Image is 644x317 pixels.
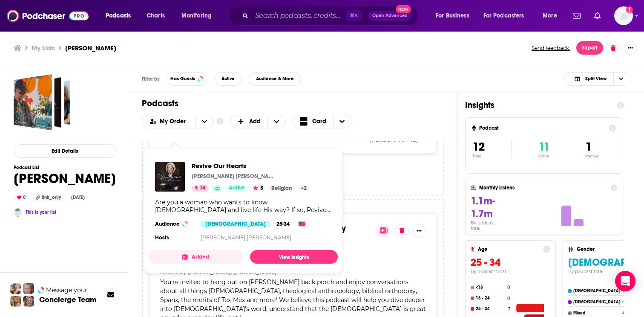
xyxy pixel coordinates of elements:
span: Podcasts [106,10,131,22]
h3: Podcast List [14,165,116,170]
h4: Monthly Listens [479,185,607,191]
h1: Podcasts [142,98,437,109]
svg: Email not verified [626,6,633,13]
span: Message your [46,286,87,294]
h3: Audience [155,221,193,227]
h2: Choose View [293,115,370,128]
h4: 25 - 34 [476,306,506,311]
button: Edit Details [14,144,116,158]
a: This is your list [26,209,56,215]
button: Added [148,250,243,264]
h4: 7 [508,306,510,312]
button: Choose View [293,115,351,128]
span: My Order [160,119,189,125]
h4: 4 [622,310,625,316]
h3: 25 - 34 [471,256,550,269]
span: New [396,5,411,13]
div: Open Intercom Messenger [615,271,635,291]
span: Active [229,184,245,192]
button: open menu [430,9,480,23]
img: Jules Profile [23,283,34,294]
span: Card [312,119,326,125]
div: 25-34 [273,221,293,227]
span: 11 [538,140,550,154]
span: 74 [200,184,205,192]
button: open menu [478,9,537,23]
span: Split View [585,76,607,81]
h3: Filter by [142,76,160,82]
a: Active [225,185,248,192]
img: Jon Profile [10,296,21,307]
div: [DEMOGRAPHIC_DATA] [200,221,271,227]
img: Ella Rose Murphy [14,208,22,217]
button: open menu [142,119,195,125]
span: ⌘ K [346,10,362,21]
button: open menu [195,115,213,128]
button: Export [576,41,603,55]
button: open menu [175,9,223,23]
input: Search podcasts, credits, & more... [252,9,346,23]
span: Charts [147,10,165,22]
h4: Mixed [573,311,621,316]
span: Revive Our Hearts [192,162,310,170]
h2: Choose List sort [142,115,214,128]
h1: [PERSON_NAME] [14,170,116,187]
a: View Insights [250,250,338,264]
a: Ginger Stache [14,74,70,131]
span: 12 [472,140,485,154]
h4: Hosts [155,234,169,241]
button: Active [214,72,242,86]
span: For Podcasters [483,10,524,22]
span: More [543,10,557,22]
div: Are you a woman who wants to know [DEMOGRAPHIC_DATA] and live life His way? If so, Revive Our Hea... [155,198,331,214]
span: Logged in as EllaRoseMurphy [614,6,633,25]
a: Show notifications dropdown [569,9,584,23]
button: 5 [250,185,266,192]
a: Religion [268,185,295,192]
a: +2 [297,185,310,192]
h4: [DEMOGRAPHIC_DATA] [573,300,621,305]
img: Revive Our Hearts [155,162,185,192]
span: Monitoring [181,10,212,22]
h4: <18 [476,285,506,290]
button: Show More Button [412,224,426,238]
span: Has Guests [170,76,195,81]
p: Inactive [585,154,598,158]
h4: 0 [622,299,625,305]
button: open menu [537,9,568,23]
button: Choose View [564,72,630,86]
span: 1 [585,140,592,154]
span: Add [249,119,261,125]
h4: 0 [507,285,510,290]
p: Total [472,154,511,158]
img: Barbara Profile [23,296,34,307]
h3: [PERSON_NAME] [65,44,116,52]
div: [DATE] [68,194,88,201]
span: Audience & More [256,76,294,81]
img: Podchaser - Follow, Share and Rate Podcasts [7,8,89,24]
a: My Lists [32,44,55,52]
a: 74 [192,185,209,192]
a: [PERSON_NAME] [PERSON_NAME] [201,234,291,241]
button: open menu [100,9,142,23]
a: Show notifications dropdown [591,9,604,23]
div: Search podcasts, credits, & more... [236,6,427,26]
button: + Add [230,115,286,128]
h4: Podcast [479,125,606,131]
img: Sydney Profile [10,283,21,294]
h1: Insights [465,100,610,111]
p: [PERSON_NAME] [PERSON_NAME] [192,173,277,180]
a: Show additional information [216,117,223,125]
div: link_only [32,194,64,201]
img: User Profile [614,6,633,25]
button: Has Guests [167,72,207,86]
h4: By podcast total [471,220,506,231]
span: 1.1m-1.7m [471,195,495,220]
button: Send feedback. [529,44,573,52]
h4: [DEMOGRAPHIC_DATA] [573,288,621,294]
